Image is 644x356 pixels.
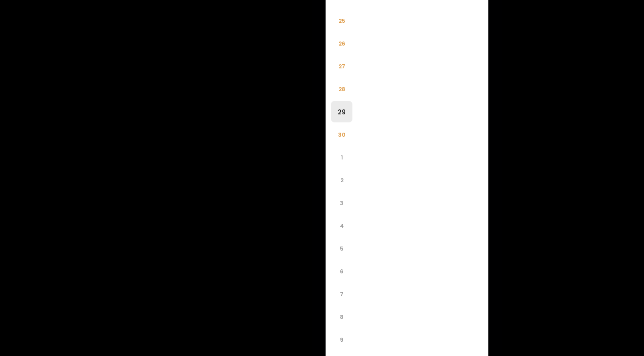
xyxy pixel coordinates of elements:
[331,10,352,31] li: 25
[331,78,352,100] li: 28
[331,238,352,259] li: 5
[331,215,352,236] li: 4
[331,101,352,122] li: 29
[331,55,352,77] li: 27
[331,147,352,168] li: 1
[331,260,352,282] li: 6
[331,306,352,327] li: 8
[331,33,352,54] li: 26
[331,283,352,305] li: 7
[331,124,352,145] li: 30
[331,169,352,191] li: 2
[331,192,352,214] li: 3
[331,329,352,350] li: 9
